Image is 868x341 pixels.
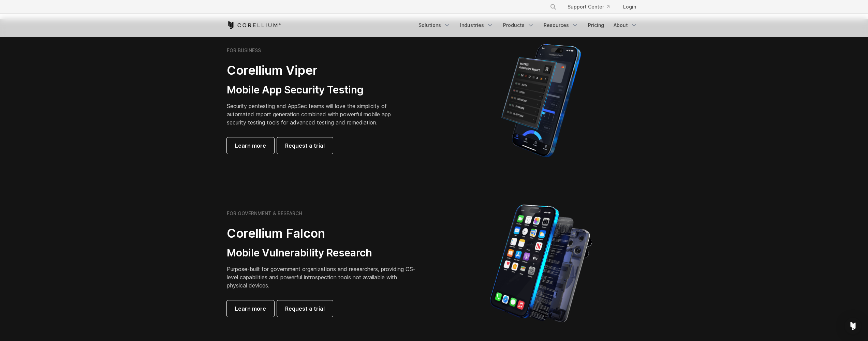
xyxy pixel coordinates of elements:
[540,19,583,31] a: Resources
[490,41,592,160] img: Corellium MATRIX automated report on iPhone showing app vulnerability test results across securit...
[227,84,401,97] h3: Mobile App Security Testing
[227,265,418,290] p: Purpose-built for government organizations and researchers, providing OS-level capabilities and p...
[227,102,401,127] p: Security pentesting and AppSec teams will love the simplicity of automated report generation comb...
[227,63,401,78] h2: Corellium Viper
[277,137,333,154] a: Request a trial
[227,300,274,317] a: Learn more
[414,19,455,31] a: Solutions
[618,1,642,13] a: Login
[227,137,274,154] a: Learn more
[414,19,642,31] div: Navigation Menu
[490,204,592,323] img: iPhone model separated into the mechanics used to build the physical device.
[235,305,266,313] span: Learn more
[562,1,615,13] a: Support Center
[227,226,418,241] h2: Corellium Falcon
[285,305,325,313] span: Request a trial
[542,1,642,13] div: Navigation Menu
[227,210,302,217] h6: FOR GOVERNMENT & RESEARCH
[584,19,608,31] a: Pricing
[547,1,559,13] button: Search
[227,21,281,29] a: Corellium Home
[845,318,861,334] div: Open Intercom Messenger
[235,142,266,150] span: Learn more
[456,19,498,31] a: Industries
[285,142,325,150] span: Request a trial
[227,247,418,260] h3: Mobile Vulnerability Research
[277,300,333,317] a: Request a trial
[499,19,538,31] a: Products
[609,19,642,31] a: About
[227,47,261,54] h6: FOR BUSINESS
